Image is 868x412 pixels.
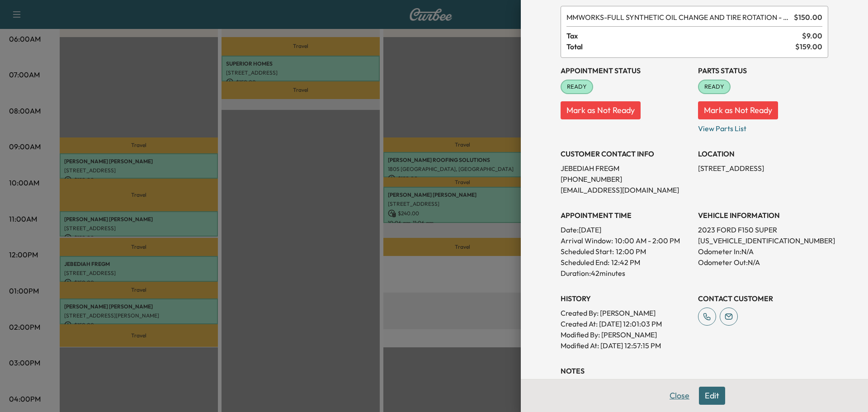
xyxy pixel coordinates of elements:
p: Odometer In: N/A [698,246,828,257]
span: Tax [566,30,802,41]
p: Scheduled End: [561,257,609,268]
h3: VEHICLE INFORMATION [698,210,828,221]
button: Mark as Not Ready [698,101,778,119]
h3: APPOINTMENT TIME [561,210,691,221]
p: [PHONE_NUMBER] [561,174,691,185]
button: Mark as Not Ready [561,101,641,119]
span: $ 159.00 [795,41,822,52]
p: 12:42 PM [611,257,640,268]
h3: Appointment Status [561,65,691,76]
p: Created At : [DATE] 12:01:03 PM [561,318,691,329]
p: [STREET_ADDRESS] [698,163,828,174]
p: Modified By : [PERSON_NAME] [561,329,691,340]
p: Modified At : [DATE] 12:57:15 PM [561,340,691,351]
h3: Parts Status [698,65,828,76]
p: Created By : [PERSON_NAME] [561,308,691,318]
span: $ 150.00 [794,12,822,23]
p: [EMAIL_ADDRESS][DOMAIN_NAME] [561,185,691,195]
h3: CONTACT CUSTOMER [698,293,828,304]
button: Close [664,387,695,405]
h3: NOTES [561,365,828,376]
button: Edit [699,387,725,405]
span: Total [566,41,795,52]
p: Odometer Out: N/A [698,257,828,268]
h3: History [561,293,691,304]
p: JEBEDIAH FREGM [561,163,691,174]
p: View Parts List [698,119,828,134]
h3: LOCATION [698,148,828,159]
p: 12:00 PM [616,246,646,257]
p: [US_VEHICLE_IDENTIFICATION_NUMBER] [698,235,828,246]
p: 2023 FORD F150 SUPER [698,224,828,235]
p: Arrival Window: [561,235,691,246]
span: 10:00 AM - 2:00 PM [615,235,680,246]
p: Date: [DATE] [561,224,691,235]
span: READY [561,82,592,91]
p: Scheduled Start: [561,246,614,257]
p: Duration: 42 minutes [561,268,691,279]
span: $ 9.00 [802,30,822,41]
span: READY [699,82,730,91]
span: FULL SYNTHETIC OIL CHANGE AND TIRE ROTATION - WORKS PACKAGE [566,12,790,23]
h3: CUSTOMER CONTACT INFO [561,148,691,159]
